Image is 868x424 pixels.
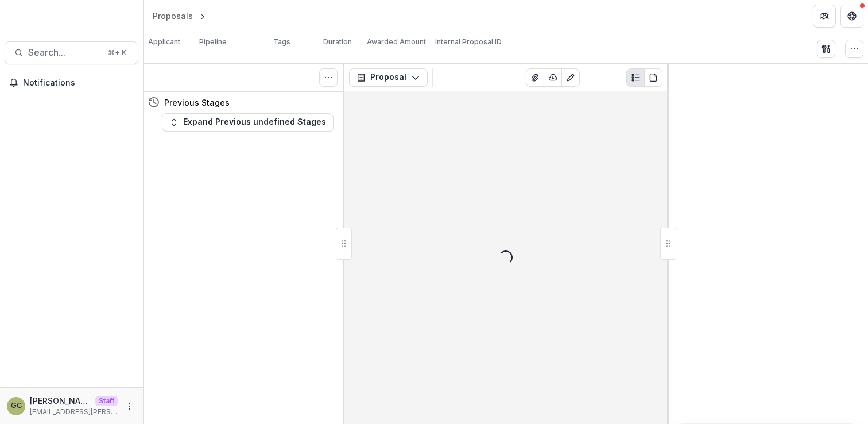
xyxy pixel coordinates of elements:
span: Notifications [23,78,134,88]
p: Internal Proposal ID [435,37,502,47]
p: Applicant [148,37,180,47]
p: Tags [273,37,290,47]
button: Search... [5,41,138,64]
button: Get Help [840,5,863,28]
button: Notifications [5,74,138,92]
a: Proposals [148,7,197,24]
button: Expand Previous undefined Stages [162,113,334,132]
button: PDF view [644,68,662,87]
p: Duration [323,37,352,47]
p: [PERSON_NAME] [30,395,91,407]
button: Partners [813,5,836,28]
div: Grace Chang [11,402,22,410]
button: Proposal [349,68,428,87]
div: Proposals [153,10,193,22]
nav: breadcrumb [148,7,257,24]
button: Toggle View Cancelled Tasks [319,68,338,87]
button: Edit as form [561,68,580,87]
p: Awarded Amount [367,37,426,47]
h4: Previous Stages [164,97,230,109]
div: ⌘ + K [106,47,129,59]
button: More [122,399,136,413]
p: Staff [95,396,118,406]
span: Search... [28,47,101,58]
p: [EMAIL_ADDRESS][PERSON_NAME][DOMAIN_NAME] [30,407,118,417]
button: View Attached Files [526,68,544,87]
p: Pipeline [199,37,227,47]
button: Plaintext view [626,68,645,87]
